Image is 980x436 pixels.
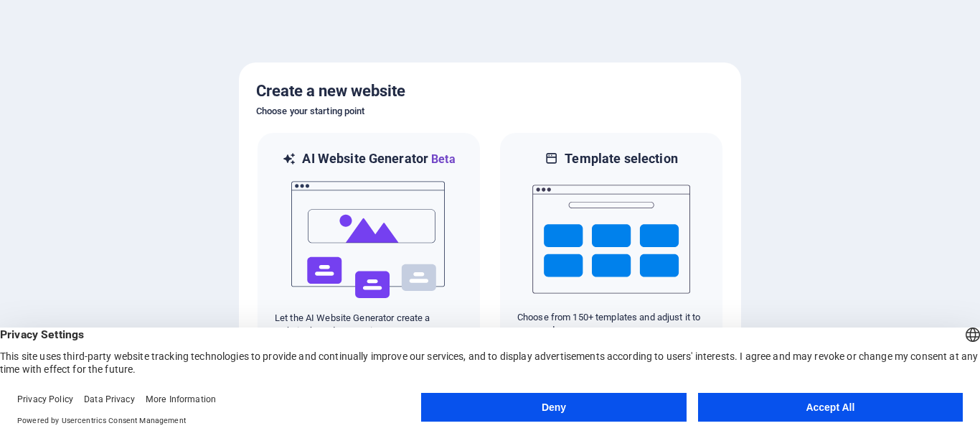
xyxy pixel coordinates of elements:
[290,168,448,312] img: ai
[256,131,481,356] div: AI Website GeneratorBetaaiLet the AI Website Generator create a website based on your input.
[428,152,456,166] span: Beta
[275,312,463,338] p: Let the AI Website Generator create a website based on your input.
[499,131,724,356] div: Template selectionChoose from 150+ templates and adjust it to you needs.
[302,150,455,168] h6: AI Website Generator
[256,80,724,103] h5: Create a new website
[565,150,677,167] h6: Template selection
[256,103,724,120] h6: Choose your starting point
[517,311,705,337] p: Choose from 150+ templates and adjust it to you needs.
